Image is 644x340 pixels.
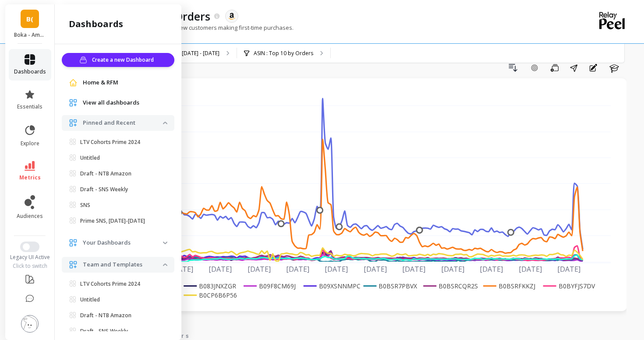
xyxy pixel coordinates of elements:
[74,24,294,32] p: The number of orders placed by new customers making first-time purchases.
[92,56,156,64] span: Create a new Dashboard
[69,238,78,247] img: navigation item icon
[228,12,236,20] img: api.amazon.svg
[83,78,118,87] span: Home & RFM
[21,140,39,147] span: explore
[80,170,131,177] p: Draft - NTB Amazon
[69,18,123,30] h2: dashboards
[69,260,78,269] img: navigation item icon
[80,154,100,161] p: Untitled
[80,296,100,303] p: Untitled
[14,68,46,75] span: dashboards
[62,53,174,67] button: Create a new Dashboard
[17,103,42,110] span: essentials
[163,242,167,244] img: down caret icon
[80,202,90,209] p: SNS
[5,263,55,270] div: Click to switch
[83,98,167,107] a: View all dashboards
[14,32,46,39] p: Boka - Amazon (Essor)
[80,139,140,146] p: LTV Cohorts Prime 2024
[163,122,167,124] img: down caret icon
[80,280,140,287] p: LTV Cohorts Prime 2024
[163,263,167,266] img: down caret icon
[26,14,33,24] span: B(
[69,119,78,127] img: navigation item icon
[83,238,163,247] p: Your Dashboards
[17,213,43,220] span: audiences
[80,217,145,224] p: Prime SNS, [DATE]-[DATE]
[21,315,39,333] img: profile picture
[83,98,139,107] span: View all dashboards
[20,242,39,252] button: Switch to New UI
[69,78,78,87] img: navigation item icon
[83,260,163,269] p: Team and Templates
[80,328,128,335] p: Draft - SNS Weekly
[83,119,163,127] p: Pinned and Recent
[19,174,41,181] span: metrics
[5,254,55,261] div: Legacy UI Active
[69,98,78,107] img: navigation item icon
[254,50,313,57] p: ASIN : Top 10 by Orders
[80,186,128,193] p: Draft - SNS Weekly
[80,312,131,319] p: Draft - NTB Amazon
